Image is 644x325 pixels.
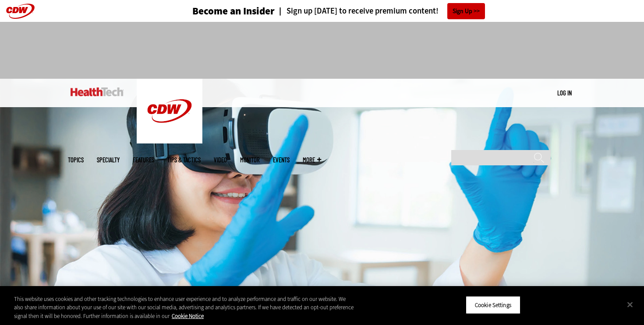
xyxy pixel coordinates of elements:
[466,296,520,314] button: Cookie Settings
[68,157,84,163] span: Topics
[97,157,120,163] span: Specialty
[240,157,260,163] a: MonITor
[214,157,227,163] a: Video
[133,157,154,163] a: Features
[275,7,439,15] a: Sign up [DATE] to receive premium content!
[137,136,202,146] a: CDW
[137,79,202,143] img: Home
[557,88,572,98] div: User menu
[172,312,204,320] a: More information about your privacy
[167,157,201,163] a: Tips & Tactics
[620,295,640,314] button: Close
[71,87,124,96] img: Home
[273,157,290,163] a: Events
[557,89,572,97] a: Log in
[14,295,354,321] div: This website uses cookies and other tracking technologies to enhance user experience and to analy...
[303,157,321,163] span: More
[447,3,485,19] a: Sign Up
[163,31,481,70] iframe: advertisement
[192,6,275,16] h3: Become an Insider
[159,6,275,16] a: Become an Insider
